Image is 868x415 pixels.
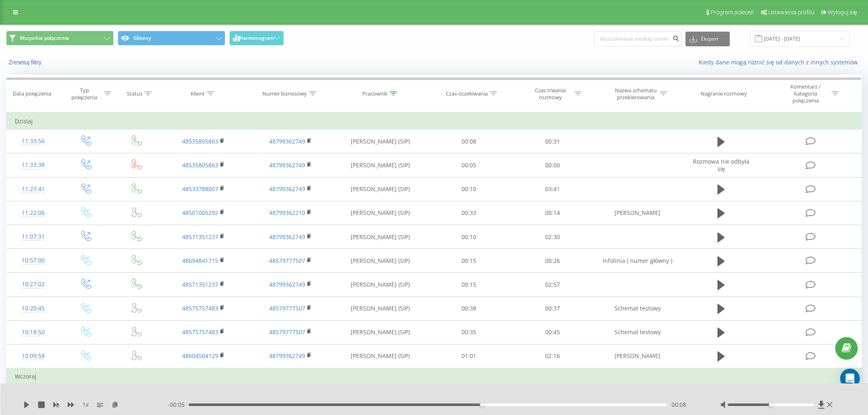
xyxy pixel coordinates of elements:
[594,249,681,273] td: Infolinia ( numer główny )
[614,87,658,101] div: Nazwa schematu przekierowania
[15,253,52,269] div: 10:57:00
[427,225,511,249] td: 00:10
[840,369,860,388] div: Open Intercom Messenger
[13,90,51,97] div: Data połączenia
[269,257,305,265] a: 48579777507
[20,35,69,41] span: Wszystkie połączenia
[828,9,857,16] span: Wyloguj się
[511,320,594,344] td: 00:45
[6,59,46,66] button: Zresetuj filtry
[511,249,594,273] td: 00:26
[511,177,594,201] td: 03:41
[182,209,218,217] a: 48501005292
[182,233,218,241] a: 48571351237
[528,87,572,101] div: Czas trwania rozmowy
[15,301,52,317] div: 10:20:45
[427,296,511,320] td: 00:38
[269,352,305,360] a: 48799362749
[269,328,305,336] a: 48579777507
[594,201,681,225] td: [PERSON_NAME]
[427,177,511,201] td: 00:10
[446,90,488,97] div: Czas oczekiwania
[82,401,89,409] span: 1 x
[710,9,754,16] span: Program poleceń
[15,205,52,221] div: 11:22:06
[427,130,511,153] td: 00:08
[480,403,483,406] div: Accessibility label
[269,280,305,288] a: 48799362749
[594,296,681,320] td: Schemat testowy
[15,181,52,197] div: 11:27:41
[333,296,427,320] td: [PERSON_NAME] (SIP)
[182,280,218,288] a: 48571351237
[333,177,427,201] td: [PERSON_NAME] (SIP)
[182,137,218,145] a: 48535805863
[15,157,52,173] div: 11:33:38
[333,344,427,368] td: [PERSON_NAME] (SIP)
[511,201,594,225] td: 00:14
[6,31,114,46] button: Wszystkie połączenia
[781,83,829,104] div: Komentarz / kategoria połączenia
[427,153,511,177] td: 00:05
[511,153,594,177] td: 00:00
[427,344,511,368] td: 01:01
[229,31,284,46] button: Harmonogram
[511,130,594,153] td: 00:31
[269,161,305,169] a: 48799362749
[269,185,305,193] a: 48799362749
[7,113,862,130] td: Dzisiaj
[269,304,305,312] a: 48579777507
[333,130,427,153] td: [PERSON_NAME] (SIP)
[15,133,52,149] div: 11:33:56
[362,90,388,97] div: Pracownik
[127,90,142,97] div: Status
[511,344,594,368] td: 02:16
[333,225,427,249] td: [PERSON_NAME] (SIP)
[685,32,730,46] button: Eksport
[269,137,305,145] a: 48799362749
[333,249,427,273] td: [PERSON_NAME] (SIP)
[768,9,814,16] span: Ustawienia profilu
[182,352,218,360] a: 48604504129
[7,368,862,385] td: Wczoraj
[118,31,225,46] button: Główny
[15,324,52,340] div: 10:18:50
[427,273,511,296] td: 00:15
[672,401,686,409] span: 00:08
[269,209,305,217] a: 48799362210
[182,185,218,193] a: 48533788007
[15,348,52,364] div: 10:09:58
[182,304,218,312] a: 48575757483
[333,201,427,225] td: [PERSON_NAME] (SIP)
[701,90,747,97] div: Nagranie rozmowy
[769,403,772,406] div: Accessibility label
[240,35,274,41] span: Harmonogram
[182,257,218,265] a: 48694841715
[269,233,305,241] a: 48799362749
[263,90,307,97] div: Numer biznesowy
[693,157,749,173] span: Rozmowa nie odbyła się
[427,320,511,344] td: 00:35
[594,32,681,46] input: Wyszukiwanie według numeru
[15,229,52,245] div: 11:07:31
[182,161,218,169] a: 48535805863
[67,87,102,101] div: Typ połączenia
[191,90,205,97] div: Klient
[168,401,189,409] span: - 00:05
[182,328,218,336] a: 48575757483
[427,249,511,273] td: 00:15
[333,273,427,296] td: [PERSON_NAME] (SIP)
[699,58,862,66] a: Kiedy dane mogą różnić się od danych z innych systemów
[333,320,427,344] td: [PERSON_NAME] (SIP)
[15,276,52,292] div: 10:27:02
[511,225,594,249] td: 02:30
[594,344,681,368] td: [PERSON_NAME]
[511,273,594,296] td: 02:57
[427,201,511,225] td: 00:33
[594,320,681,344] td: Schemat testowy
[333,153,427,177] td: [PERSON_NAME] (SIP)
[511,296,594,320] td: 00:37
